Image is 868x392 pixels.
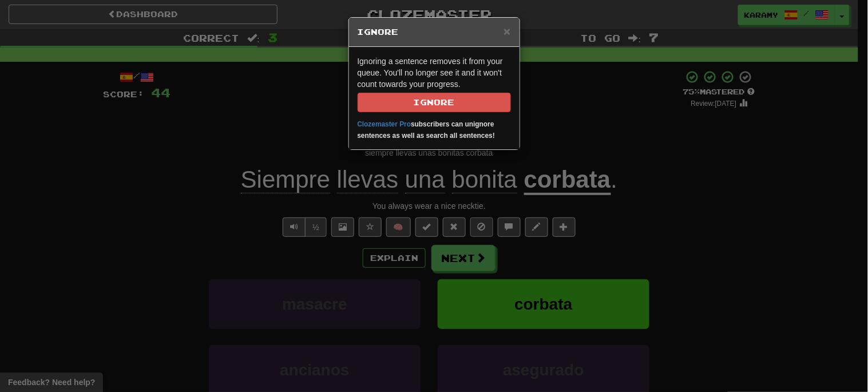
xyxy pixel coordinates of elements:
[358,56,511,112] p: Ignoring a sentence removes it from your queue. You'll no longer see it and it won't count toward...
[358,120,411,128] a: Clozemaster Pro
[358,120,496,140] strong: subscribers can unignore sentences as well as search all sentences!
[358,26,511,38] h5: Ignore
[504,25,510,38] span: ×
[358,93,511,112] button: Ignore
[504,25,510,37] button: Close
